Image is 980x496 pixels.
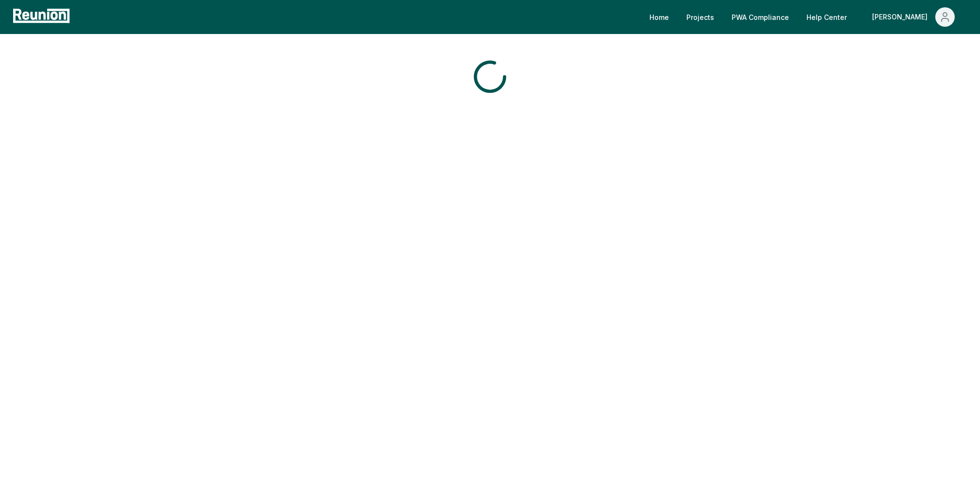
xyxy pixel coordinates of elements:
a: Help Center [799,7,855,27]
nav: Main [642,7,970,27]
a: PWA Compliance [724,7,797,27]
button: [PERSON_NAME] [864,7,962,27]
a: Home [642,7,677,27]
div: [PERSON_NAME] [872,7,931,27]
a: Projects [679,7,722,27]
